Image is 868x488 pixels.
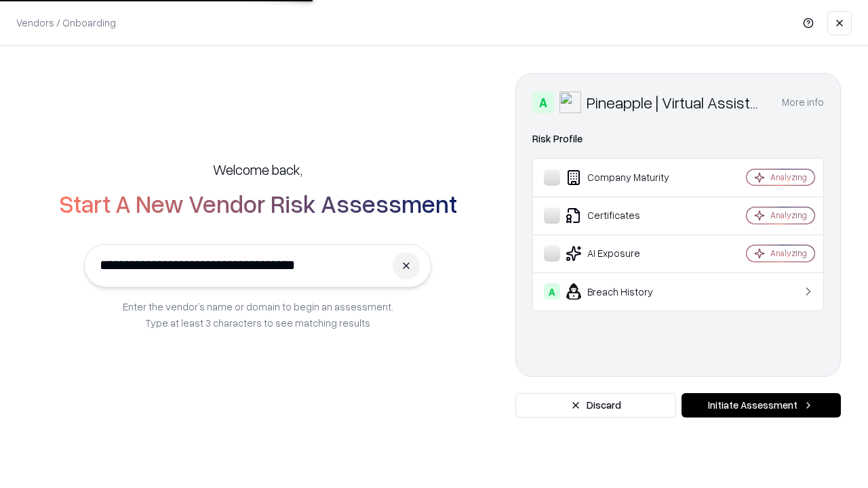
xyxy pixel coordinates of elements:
[544,283,560,300] div: A
[544,169,706,186] div: Company Maturity
[515,393,676,418] button: Discard
[544,283,706,300] div: Breach History
[16,16,116,30] p: Vendors / Onboarding
[123,298,393,331] p: Enter the vendor’s name or domain to begin an assessment. Type at least 3 characters to see match...
[587,91,766,113] div: Pineapple | Virtual Assistant Agency
[544,245,706,262] div: AI Exposure
[532,91,554,113] div: A
[544,207,706,224] div: Certificates
[59,190,457,217] h2: Start A New Vendor Risk Assessment
[770,171,807,183] div: Analyzing
[770,247,807,259] div: Analyzing
[532,131,824,147] div: Risk Profile
[770,209,807,221] div: Analyzing
[782,90,824,115] button: More info
[559,91,581,113] img: Pineapple | Virtual Assistant Agency
[213,160,302,179] h5: Welcome back,
[682,393,841,418] button: Initiate Assessment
